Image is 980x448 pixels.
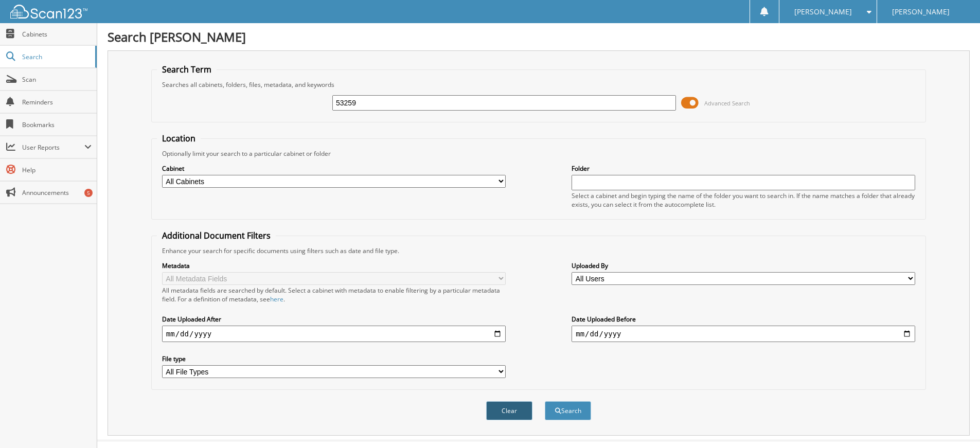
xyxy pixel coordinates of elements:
span: Announcements [22,188,92,197]
span: Cabinets [22,30,92,39]
span: [PERSON_NAME] [892,9,950,15]
label: Folder [572,164,915,173]
a: here [270,295,283,303]
label: Metadata [162,261,506,270]
div: Enhance your search for specific documents using filters such as date and file type. [157,246,920,255]
div: Searches all cabinets, folders, files, metadata, and keywords [157,80,920,89]
div: Select a cabinet and begin typing the name of the folder you want to search in. If the name match... [572,191,915,209]
span: Help [22,166,92,174]
span: Reminders [22,98,92,106]
div: Optionally limit your search to a particular cabinet or folder [157,149,920,158]
label: Date Uploaded Before [572,315,915,324]
h1: Search [PERSON_NAME] [108,28,970,45]
span: User Reports [22,143,84,152]
img: scan123-logo-white.svg [10,5,87,19]
span: Bookmarks [22,120,92,129]
button: Clear [486,401,532,420]
legend: Additional Document Filters [157,230,276,241]
span: Advanced Search [704,99,750,107]
button: Search [545,401,591,420]
span: [PERSON_NAME] [794,9,852,15]
span: Scan [22,75,92,84]
legend: Search Term [157,64,217,75]
input: start [162,326,506,342]
div: All metadata fields are searched by default. Select a cabinet with metadata to enable filtering b... [162,286,506,303]
div: 5 [84,189,93,197]
input: end [572,326,915,342]
label: Uploaded By [572,261,915,270]
label: Cabinet [162,164,506,173]
iframe: Chat Widget [929,399,980,448]
label: File type [162,354,506,363]
label: Date Uploaded After [162,315,506,324]
span: Search [22,52,90,61]
legend: Location [157,133,201,144]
